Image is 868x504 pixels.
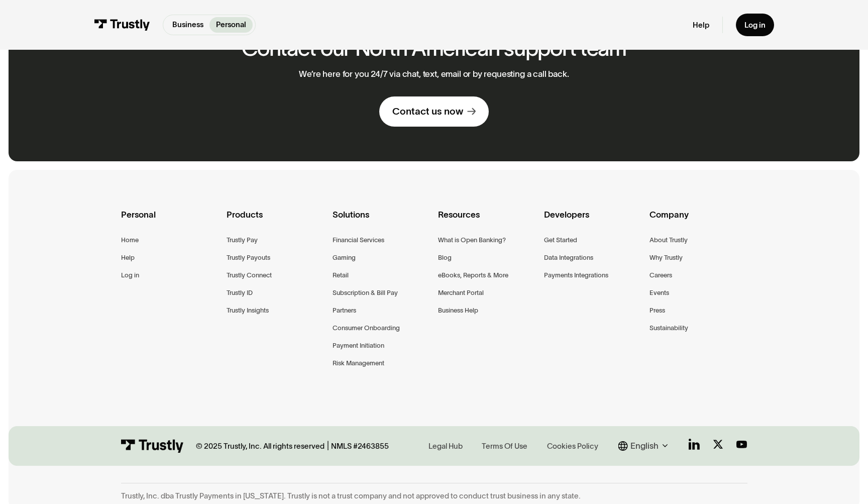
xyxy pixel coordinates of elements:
[438,305,478,316] a: Business Help
[736,14,774,36] a: Log in
[618,439,672,452] div: English
[121,208,219,235] div: Personal
[209,17,253,33] a: Personal
[544,270,608,281] a: Payments Integrations
[649,252,683,263] a: Why Trustly
[649,270,672,281] a: Careers
[299,69,569,79] p: We’re here for you 24/7 via chat, text, email or by requesting a call back.
[121,491,747,501] div: Trustly, Inc. dba Trustly Payments in [US_STATE]. Trustly is not a trust company and not approved...
[438,270,508,281] a: eBooks, Reports & More
[544,208,642,235] div: Developers
[438,252,452,263] a: Blog
[438,235,506,246] a: What is Open Banking?
[479,439,531,453] a: Terms Of Use
[227,270,272,281] a: Trustly Connect
[547,441,598,451] div: Cookies Policy
[333,340,384,351] a: Payment Initiation
[649,305,665,316] a: Press
[121,270,139,281] a: Log in
[227,287,253,298] a: Trustly ID
[172,19,203,31] p: Business
[333,305,356,316] a: Partners
[331,441,389,451] div: NMLS #2463855
[544,235,577,246] a: Get Started
[392,105,463,118] div: Contact us now
[121,252,135,263] a: Help
[649,208,747,235] div: Company
[438,287,484,298] a: Merchant Portal
[428,441,463,451] div: Legal Hub
[216,19,246,31] p: Personal
[425,439,466,453] a: Legal Hub
[482,441,527,451] div: Terms Of Use
[227,252,270,263] a: Trustly Payouts
[630,439,659,452] div: English
[744,20,766,30] div: Log in
[544,252,593,263] a: Data Integrations
[227,235,258,246] a: Trustly Pay
[327,439,329,452] div: |
[333,208,430,235] div: Solutions
[333,235,384,246] a: Financial Services
[121,235,139,246] a: Home
[333,358,384,369] a: Risk Management
[544,439,601,453] a: Cookies Policy
[333,270,349,281] a: Retail
[693,20,709,30] a: Help
[227,305,269,316] a: Trustly Insights
[438,208,536,235] div: Resources
[333,287,398,298] a: Subscription & Bill Pay
[166,17,210,33] a: Business
[94,19,150,31] img: Trustly Logo
[379,96,489,127] a: Contact us now
[649,287,669,298] a: Events
[227,208,324,235] div: Products
[333,252,356,263] a: Gaming
[649,235,688,246] a: About Trustly
[196,441,324,451] div: © 2025 Trustly, Inc. All rights reserved
[649,323,688,334] a: Sustainability
[121,439,183,453] img: Trustly Logo
[333,323,400,334] a: Consumer Onboarding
